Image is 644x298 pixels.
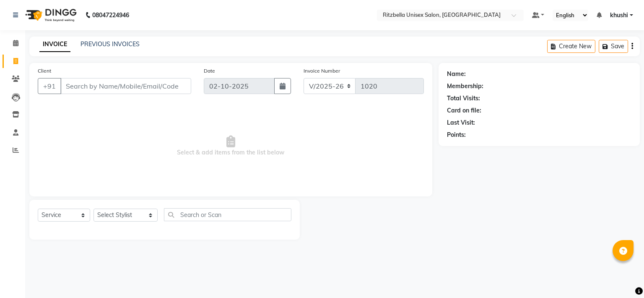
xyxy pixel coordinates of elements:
[60,78,191,94] input: Search by Name/Mobile/Email/Code
[447,82,483,91] div: Membership:
[38,78,61,94] button: +91
[38,67,51,75] label: Client
[447,70,466,78] div: Name:
[92,3,129,27] b: 08047224946
[447,118,475,127] div: Last Visit:
[39,37,70,52] a: INVOICE
[599,40,628,53] button: Save
[610,11,628,20] span: khushi
[21,3,79,27] img: logo
[304,67,340,75] label: Invoice Number
[447,94,480,103] div: Total Visits:
[204,67,215,75] label: Date
[447,106,481,115] div: Card on file:
[80,40,140,48] a: PREVIOUS INVOICES
[447,131,466,139] div: Points:
[547,40,595,53] button: Create New
[164,208,291,221] input: Search or Scan
[38,104,424,188] span: Select & add items from the list below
